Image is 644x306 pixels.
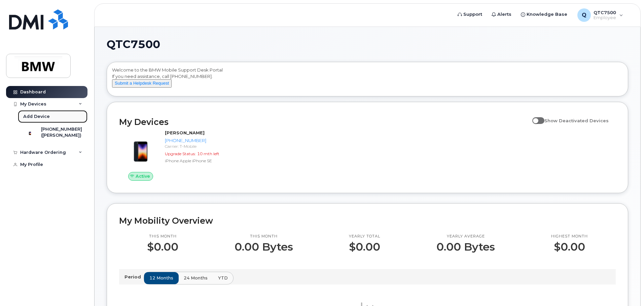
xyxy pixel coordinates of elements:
[165,143,235,149] div: Carrier: T-Mobile
[349,234,380,239] p: Yearly total
[107,39,160,49] span: QTC7500
[136,173,150,179] span: Active
[551,234,588,239] p: Highest month
[124,274,144,280] p: Period
[119,130,237,181] a: Active[PERSON_NAME][PHONE_NUMBER]Carrier: T-MobileUpgrade Status:10 mth leftiPhone Apple iPhone SE
[197,151,219,156] span: 10 mth left
[436,241,495,253] p: 0.00 Bytes
[551,241,588,253] p: $0.00
[119,216,616,226] h2: My Mobility Overview
[147,241,178,253] p: $0.00
[147,234,178,239] p: This month
[165,158,235,164] div: iPhone Apple iPhone SE
[165,137,235,144] div: [PHONE_NUMBER]
[615,277,639,301] iframe: Messenger Launcher
[349,241,380,253] p: $0.00
[532,114,538,120] input: Show Deactivated Devices
[112,79,172,88] button: Submit a Helpdesk Request
[124,133,157,165] img: image20231002-3703462-10zne2t.jpeg
[112,80,172,86] a: Submit a Helpdesk Request
[544,118,609,123] span: Show Deactivated Devices
[235,234,293,239] p: This month
[112,67,623,94] div: Welcome to the BMW Mobile Support Desk Portal If you need assistance, call [PHONE_NUMBER].
[218,275,228,281] span: YTD
[184,275,208,281] span: 24 months
[119,117,529,127] h2: My Devices
[436,234,495,239] p: Yearly average
[235,241,293,253] p: 0.00 Bytes
[165,151,196,156] span: Upgrade Status:
[165,130,205,135] strong: [PERSON_NAME]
